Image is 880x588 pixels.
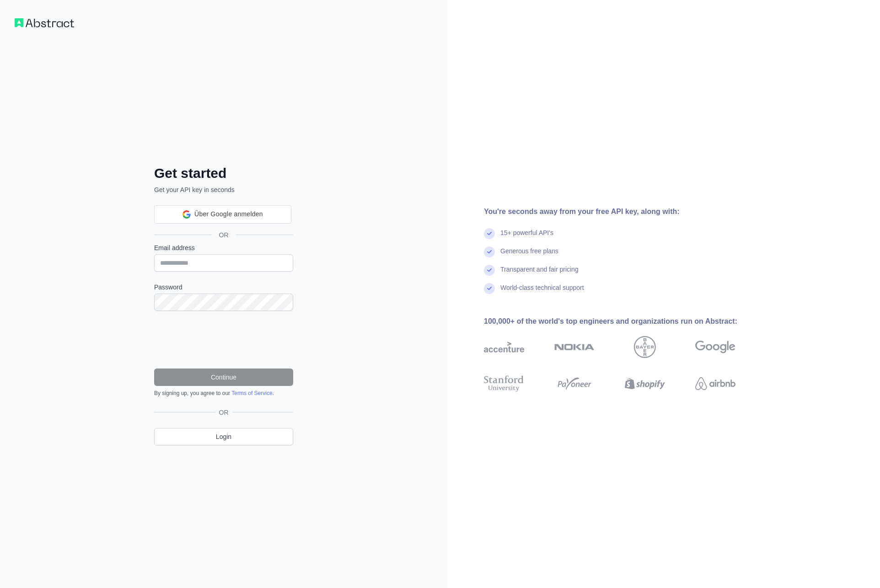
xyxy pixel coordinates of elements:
[695,374,735,394] img: airbnb
[212,230,236,240] span: OR
[625,374,665,394] img: shopify
[154,165,293,182] h2: Get started
[484,206,765,217] div: You're seconds away from your free API key, along with:
[154,185,293,194] p: Get your API key in seconds
[215,408,232,417] span: OR
[500,246,558,265] div: Generous free plans
[484,265,495,276] img: check mark
[500,283,584,301] div: World-class technical support
[484,246,495,257] img: check mark
[554,374,595,394] img: payoneer
[484,374,524,394] img: stanford university
[15,18,74,27] img: Workflow
[194,209,263,219] span: Über Google anmelden
[484,316,765,327] div: 100,000+ of the world's top engineers and organizations run on Abstract:
[500,265,579,283] div: Transparent and fair pricing
[154,369,293,386] button: Continue
[484,336,524,358] img: accenture
[554,336,595,358] img: nokia
[231,390,272,396] a: Terms of Service
[154,428,293,445] a: Login
[484,228,495,239] img: check mark
[154,283,293,292] label: Password
[154,243,293,252] label: Email address
[634,336,656,358] img: bayer
[695,336,735,358] img: google
[484,283,495,294] img: check mark
[154,205,291,224] div: Über Google anmelden
[154,390,293,397] div: By signing up, you agree to our .
[154,322,293,358] iframe: reCAPTCHA
[500,228,553,246] div: 15+ powerful API's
